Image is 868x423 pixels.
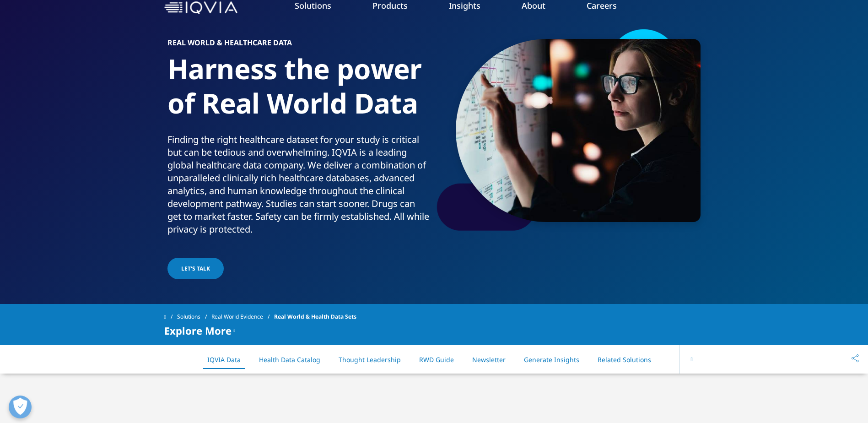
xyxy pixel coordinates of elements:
[274,309,356,325] span: Real World & Health Data Sets
[472,355,506,364] a: Newsletter
[456,39,701,222] img: 2054_young-woman-touching-big-digital-monitor.jpg
[164,325,232,336] span: Explore More
[419,355,454,364] a: RWD Guide
[167,39,431,52] h6: Real World & Healthcare Data
[177,309,211,325] a: Solutions
[181,265,210,272] span: Let's Talk
[207,355,241,364] a: IQVIA Data
[167,52,431,133] h1: Harness the power of Real World Data
[164,1,237,15] img: IQVIA Healthcare Information Technology and Pharma Clinical Research Company
[167,258,224,279] a: Let's Talk
[9,396,32,418] button: Präferenzen öffnen
[167,133,431,241] p: Finding the right healthcare dataset for your study is critical but can be tedious and overwhelmi...
[259,355,320,364] a: Health Data Catalog
[524,355,579,364] a: Generate Insights
[339,355,401,364] a: Thought Leadership
[598,355,651,364] a: Related Solutions
[669,355,710,364] a: Explore More
[211,309,274,325] a: Real World Evidence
